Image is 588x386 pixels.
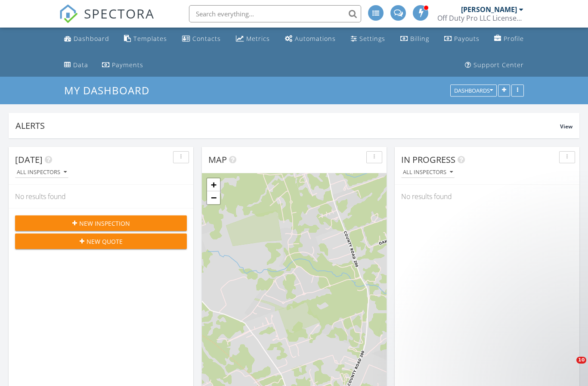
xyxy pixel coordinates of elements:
[437,14,523,22] div: Off Duty Pro LLC License# 24244
[491,31,527,47] a: Company Profile
[461,5,517,14] div: [PERSON_NAME]
[504,34,524,43] div: Profile
[401,167,455,178] button: All Inspectors
[403,169,453,175] div: All Inspectors
[61,57,92,73] a: Data
[133,34,167,43] div: Templates
[87,237,123,246] span: New Quote
[15,215,187,231] button: New Inspection
[15,154,43,165] span: [DATE]
[84,4,155,22] span: SPECTORA
[576,357,586,364] span: 10
[64,83,157,97] a: My Dashboard
[410,34,429,43] div: Billing
[295,34,336,43] div: Automations
[207,191,220,204] a: Zoom out
[454,34,480,43] div: Payouts
[59,12,155,30] a: SPECTORA
[15,167,68,178] button: All Inspectors
[282,31,339,47] a: Automations (Basic)
[17,169,67,175] div: All Inspectors
[232,31,273,47] a: Metrics
[121,31,170,47] a: Templates
[15,233,187,249] button: New Quote
[112,61,143,69] div: Payments
[208,154,227,165] span: Map
[473,61,524,69] div: Support Center
[559,357,579,377] iframe: Intercom live chat
[179,31,224,47] a: Contacts
[61,31,113,47] a: Dashboard
[79,219,130,228] span: New Inspection
[207,178,220,191] a: Zoom in
[347,31,389,47] a: Settings
[395,185,579,208] div: No results found
[73,61,88,69] div: Data
[454,88,493,94] div: Dashboards
[441,31,483,47] a: Payouts
[15,120,560,131] div: Alerts
[461,57,527,73] a: Support Center
[192,34,221,43] div: Contacts
[359,34,385,43] div: Settings
[560,123,573,130] span: View
[59,4,78,23] img: The Best Home Inspection Software - Spectora
[9,185,193,208] div: No results found
[450,85,497,97] button: Dashboards
[397,31,433,47] a: Billing
[189,5,361,22] input: Search everything...
[246,34,270,43] div: Metrics
[401,154,455,165] span: In Progress
[99,57,147,73] a: Payments
[74,34,109,43] div: Dashboard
